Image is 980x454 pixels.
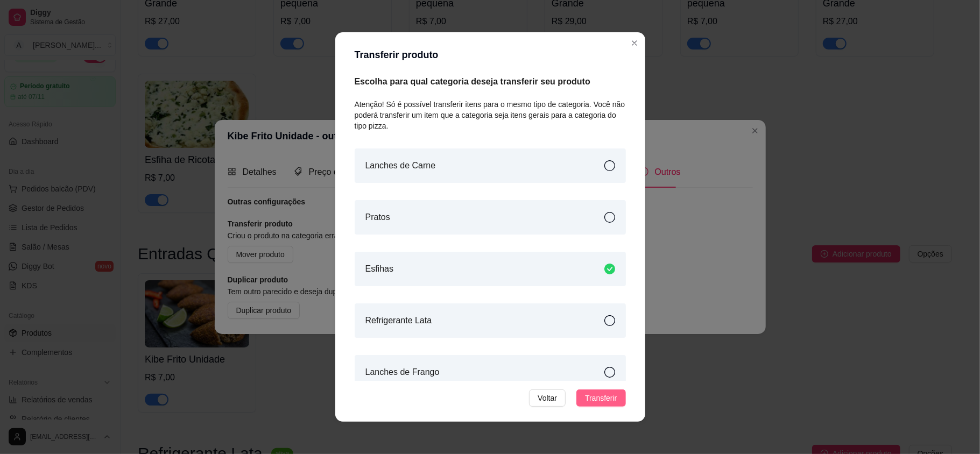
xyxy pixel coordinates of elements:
[342,39,639,71] header: Transferir produto
[365,159,436,172] article: Lanches de Carne
[576,389,625,407] button: Transferir
[538,392,557,404] span: Voltar
[585,392,617,404] span: Transferir
[365,263,393,275] article: Esfihas
[365,314,432,327] article: Refrigerante Lata
[626,34,643,52] button: Close
[365,366,440,379] article: Lanches de Frango
[529,389,566,407] button: Voltar
[355,99,626,131] article: Atenção! Só é possível transferir itens para o mesmo tipo de categoria. Você não poderá transferi...
[365,211,390,224] article: Pratos
[355,75,626,88] article: Escolha para qual categoria deseja transferir seu produto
